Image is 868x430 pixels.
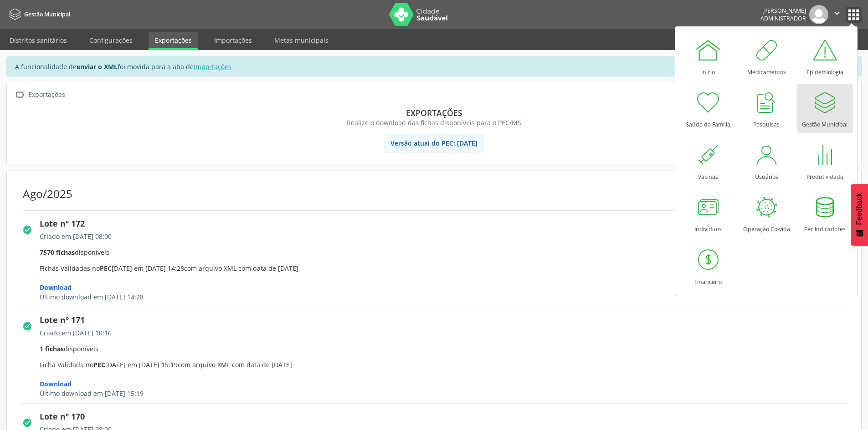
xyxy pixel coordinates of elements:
div: disponíveis [40,344,853,354]
span: com arquivo XML com data de [DATE] [184,264,298,273]
span: PEC [100,264,112,273]
div: A funcionalidade de foi movida para a aba de [6,56,862,76]
div: Criado em [DATE] 08:00 [40,232,853,241]
div: Ago/2025 [23,187,72,200]
span: 7570 fichas [40,248,75,257]
a: Pesquisas [739,84,795,133]
a: Indivíduos [680,189,736,238]
a: Medicamentos [739,32,795,81]
a: Produtividade [797,137,853,185]
div: Criado em [DATE] 10:16 [40,328,853,338]
div: Último download em [DATE] 14:28 [40,292,853,302]
i:  [13,88,26,101]
i: check_circle [22,321,32,331]
i:  [832,8,842,18]
div: Lote nº 170 [40,410,853,423]
a: Importações [194,62,231,71]
div: [PERSON_NAME] [760,7,806,15]
div: Lote nº 172 [40,218,853,230]
a: Metas municipais [268,32,335,48]
a: Operação Co-vida [739,189,795,238]
a: Configurações [83,32,139,48]
a: Exportações [149,32,198,50]
a: Saúde da Família [680,84,736,133]
strong: enviar o XML [77,62,118,71]
span: Administrador [760,15,806,22]
div: Último download em [DATE] 15:19 [40,389,853,398]
span: Versão atual do PEC: [DATE] [384,134,484,153]
div: Realize o download das fichas disponíveis para o PEC/MS [20,118,848,127]
span: com arquivo XML com data de [DATE] [178,360,292,369]
img: img [809,5,828,24]
span: Download [40,283,72,292]
div: Lote nº 171 [40,314,853,326]
a: Usuários [739,137,795,185]
div: Exportações [20,108,848,118]
span: Ficha Validada no [DATE] em [DATE] 15:19 [40,328,853,398]
a: Gestão Municipal [797,84,853,133]
a: Vacinas [680,137,736,185]
span: Gestão Municipal [24,10,70,18]
a: Pec Indicadores [797,189,853,238]
a: Início [680,32,736,81]
a: Distritos sanitários [3,32,73,48]
button: Feedback - Mostrar pesquisa [851,184,868,246]
span: Fichas Validadas no [DATE] em [DATE] 14:28 [40,232,853,302]
span: PEC [93,360,105,369]
button: apps [846,7,862,23]
a: Importações [208,32,258,48]
button:  [828,5,846,24]
a: Epidemiologia [797,32,853,81]
a: Financeiro [680,242,736,290]
div: Exportações [26,88,67,101]
a:  Exportações [13,88,67,101]
i: check_circle [22,225,32,235]
span: 1 fichas [40,344,64,353]
a: Gestão Municipal [6,7,70,22]
span: Download [40,379,72,388]
div: disponíveis [40,248,853,257]
span: Feedback [855,193,863,225]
